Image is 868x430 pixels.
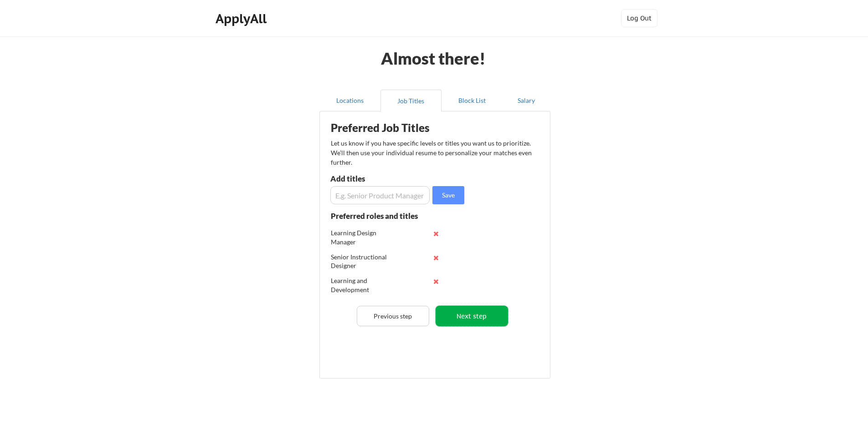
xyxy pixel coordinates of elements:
[331,138,533,167] div: Let us know if you have specific levels or titles you want us to prioritize. We’ll then use your ...
[331,122,446,133] div: Preferred Job Titles
[621,9,657,27] button: Log Out
[432,186,464,204] button: Save
[331,253,390,270] div: Senior Instructional Designer
[331,212,429,220] div: Preferred roles and titles
[357,306,429,326] button: Previous step
[442,90,503,111] button: Block List
[330,186,430,204] input: E.g. Senior Product Manager
[216,11,269,26] div: ApplyAll
[436,306,508,326] button: Next step
[331,228,390,246] div: Learning Design Manager
[319,90,380,111] button: Locations
[370,50,497,66] div: Almost there!
[503,90,550,111] button: Salary
[380,90,442,111] button: Job Titles
[331,276,390,303] div: Learning and Development Manager
[330,175,427,182] div: Add titles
